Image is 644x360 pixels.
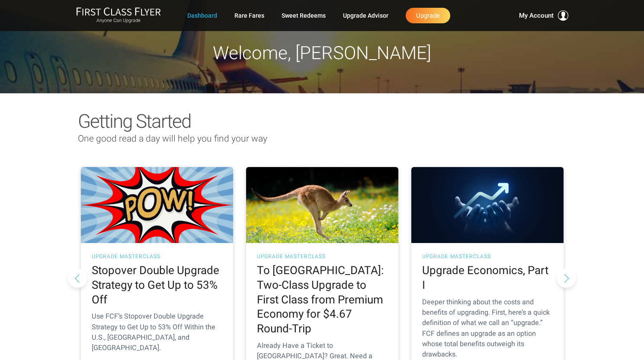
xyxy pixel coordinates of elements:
a: Rare Fares [234,8,264,23]
a: Upgrade Advisor [343,8,388,23]
span: My Account [519,10,554,21]
a: First Class FlyerAnyone Can Upgrade [76,7,161,24]
span: Getting Started [78,110,191,133]
h2: Stopover Double Upgrade Strategy to Get Up to 53% Off [92,263,222,307]
span: Welcome, [PERSON_NAME] [213,42,431,63]
button: My Account [519,10,568,21]
small: Anyone Can Upgrade [76,18,161,24]
h3: UPGRADE MASTERCLASS [257,254,388,259]
img: First Class Flyer [76,7,161,16]
p: Deeper thinking about the costs and benefits of upgrading. First, here’s a quick definition of wh... [422,297,553,360]
button: Next slide [557,268,576,287]
p: Use FCF’s Stopover Double Upgrade Strategy to Get Up to 53% Off Within the U.S., [GEOGRAPHIC_DATA... [92,311,222,353]
h2: Upgrade Economics, Part I [422,263,553,293]
a: Sweet Redeems [282,8,326,23]
button: Previous slide [68,268,87,287]
h2: To [GEOGRAPHIC_DATA]: Two-Class Upgrade to First Class from Premium Economy for $4.67 Round-Trip [257,263,388,336]
h3: UPGRADE MASTERCLASS [422,254,553,259]
span: One good read a day will help you find your way [78,133,267,144]
a: Dashboard [187,8,217,23]
h3: UPGRADE MASTERCLASS [92,254,222,259]
a: Upgrade [406,8,450,23]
